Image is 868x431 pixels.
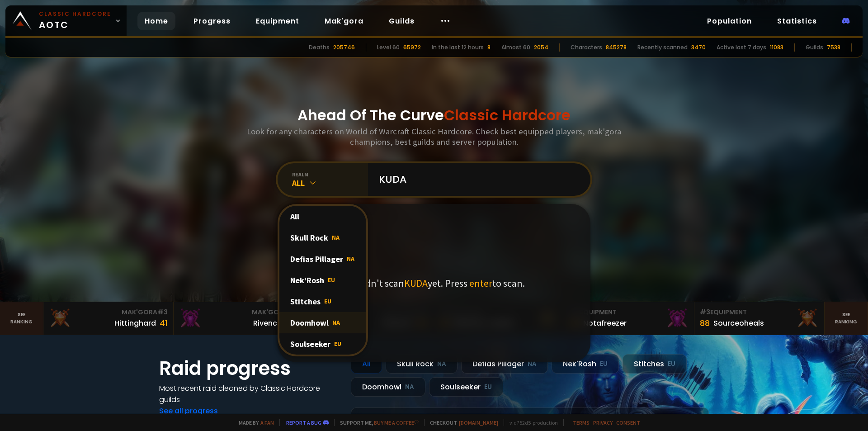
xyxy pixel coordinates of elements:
a: Equipment [249,12,307,30]
div: All [351,354,382,374]
a: Consent [616,419,640,426]
span: NA [332,233,340,242]
div: 7538 [827,43,840,52]
a: Mak'Gora#2Rivench100 [174,302,304,335]
h1: Raid progress [159,354,340,383]
div: Guilds [806,43,823,52]
span: EU [324,297,331,305]
a: Progress [186,12,238,30]
div: Hittinghard [114,317,156,329]
a: Statistics [770,12,824,30]
div: Doomhowl [279,312,366,333]
h4: Most recent raid cleaned by Classic Hardcore guilds [159,383,340,405]
a: [DOMAIN_NAME] [459,419,498,426]
a: Report a bug [286,419,321,426]
span: NA [347,255,354,263]
small: EU [484,383,492,392]
div: Defias Pillager [461,354,548,374]
a: Classic HardcoreAOTC [5,5,127,36]
div: Deaths [309,43,330,52]
div: Mak'Gora [49,308,168,317]
div: Defias Pillager [279,248,366,270]
div: Doomhowl [351,377,425,397]
div: 3470 [691,43,706,52]
span: Classic Hardcore [444,105,571,125]
span: EU [328,276,335,284]
span: EU [334,340,341,348]
div: Notafreezer [583,317,627,329]
div: Stitches [623,354,687,374]
div: Almost 60 [501,43,530,52]
div: 11083 [770,43,783,52]
small: NA [528,360,537,369]
a: See all progress [159,406,218,416]
div: Rivench [253,317,282,329]
div: Soulseeker [429,377,503,397]
div: 8 [487,43,491,52]
a: Population [700,12,759,30]
a: #3Equipment88Sourceoheals [694,302,825,335]
div: Sourceoheals [713,317,764,329]
div: Skull Rock [279,227,366,248]
small: EU [668,360,675,369]
p: We didn't scan yet. Press to scan. [343,277,525,289]
div: Equipment [700,308,819,317]
a: Mak'Gora#3Hittinghard41 [43,302,174,335]
div: Recently scanned [637,43,688,52]
div: 205746 [333,43,355,52]
a: Guilds [382,12,422,30]
span: KUDA [404,277,428,289]
a: Home [137,12,175,30]
div: 41 [160,317,168,329]
div: 88 [700,317,710,329]
h3: Look for any characters on World of Warcraft Classic Hardcore. Check best equipped players, mak'g... [243,126,625,147]
div: Skull Rock [386,354,458,374]
div: Characters [571,43,602,52]
div: All [279,206,366,227]
div: 2054 [534,43,548,52]
div: realm [292,171,368,178]
h1: Ahead Of The Curve [297,104,571,126]
span: NA [332,318,340,327]
div: Nek'Rosh [552,354,619,374]
a: Buy me a coffee [374,419,419,426]
small: NA [437,360,446,369]
a: Seeranking [825,302,868,335]
div: Nek'Rosh [279,270,366,291]
span: # 3 [157,308,168,317]
a: Privacy [593,419,613,426]
div: In the last 12 hours [432,43,484,52]
div: Equipment [570,308,689,317]
small: Classic Hardcore [39,10,111,18]
span: enter [469,277,492,289]
div: Mak'Gora [179,308,298,317]
div: All [292,178,368,188]
div: Level 60 [377,43,400,52]
span: Made by [233,419,274,426]
a: #2Equipment88Notafreezer [564,302,694,335]
small: EU [600,360,608,369]
span: Support me, [334,419,419,426]
div: Soulseeker [279,333,366,355]
div: 65972 [403,43,421,52]
div: Active last 7 days [717,43,766,52]
span: # 3 [700,308,710,317]
small: NA [405,383,414,392]
div: Stitches [279,291,366,312]
span: v. d752d5 - production [504,419,558,426]
a: a fan [260,419,274,426]
span: Checkout [424,419,498,426]
a: Terms [573,419,590,426]
a: Mak'gora [317,12,371,30]
input: Search a character... [373,163,580,196]
span: AOTC [39,10,111,32]
div: 845278 [606,43,627,52]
